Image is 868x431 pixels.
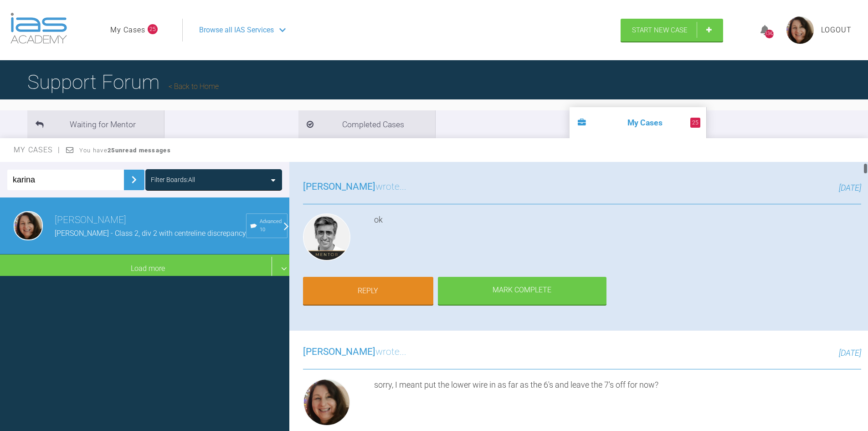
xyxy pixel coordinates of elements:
[303,277,433,305] a: Reply
[148,24,158,34] span: 25
[151,175,195,185] div: Filter Boards: All
[303,179,406,195] h3: wrote...
[127,172,141,187] img: chevronRight.28bd32b0.svg
[55,229,246,238] span: [PERSON_NAME] - Class 2, div 2 with centreline discrepancy
[303,181,375,192] span: [PERSON_NAME]
[765,30,774,38] div: 1342
[27,66,219,98] h1: Support Forum
[570,107,706,138] li: My Cases
[839,183,861,192] span: [DATE]
[27,110,164,138] li: Waiting for Mentor
[690,118,700,128] span: 25
[621,19,723,42] a: Start New Case
[303,346,375,357] span: [PERSON_NAME]
[821,24,852,36] a: Logout
[374,379,861,430] div: sorry, I meant put the lower wire in as far as the 6's and leave the 7's off for now?
[110,24,145,36] a: My Cases
[55,213,246,228] h3: [PERSON_NAME]
[260,218,283,234] span: Advanced 10
[786,16,814,44] img: profile.png
[303,344,406,360] h3: wrote...
[14,145,61,154] span: My Cases
[108,147,171,154] strong: 25 unread messages
[7,170,124,190] input: Enter Case ID or Title
[632,26,688,34] span: Start New Case
[14,211,43,240] img: Lana Gilchrist
[79,147,171,154] span: You have
[298,110,435,138] li: Completed Cases
[169,82,219,91] a: Back to Home
[10,13,67,44] img: logo-light.3e3ef733.png
[303,379,350,426] img: Lana Gilchrist
[438,277,606,305] div: Mark Complete
[199,24,274,36] span: Browse all IAS Services
[839,348,861,358] span: [DATE]
[303,213,350,261] img: Asif Chatoo
[374,213,861,265] div: ok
